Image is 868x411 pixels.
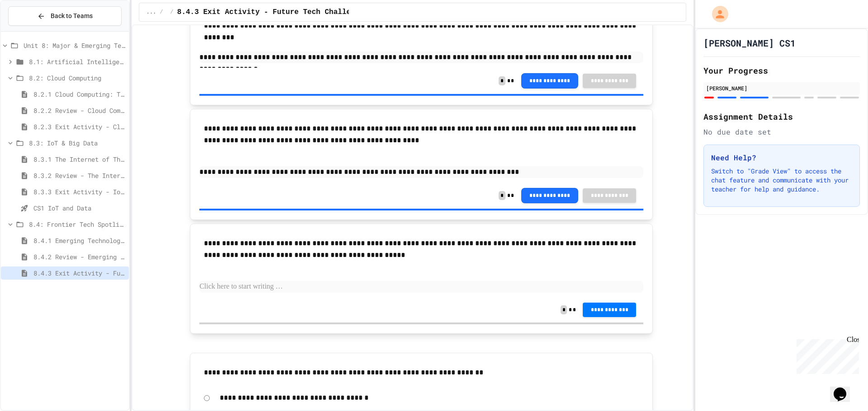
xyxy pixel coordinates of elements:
span: 8.3.3 Exit Activity - IoT Data Detective Challenge [33,187,125,196]
span: 8.3: IoT & Big Data [29,138,125,148]
div: Chat with us now!Close [4,4,62,57]
span: ... [146,9,156,16]
span: 8.3.2 Review - The Internet of Things and Big Data [33,171,125,180]
span: 8.4.3 Exit Activity - Future Tech Challenge [33,268,125,278]
span: 8.3.1 The Internet of Things and Big Data: Our Connected Digital World [33,154,125,164]
div: No due date set [703,126,860,137]
p: Switch to "Grade View" to access the chat feature and communicate with your teacher for help and ... [711,167,852,194]
span: 8.2: Cloud Computing [29,73,125,83]
span: 8.2.1 Cloud Computing: Transforming the Digital World [33,89,125,99]
h3: Need Help? [711,152,852,163]
span: 8.4.1 Emerging Technologies: Shaping Our Digital Future [33,236,125,245]
span: CS1 IoT and Data [33,203,125,213]
span: 8.1: Artificial Intelligence Basics [29,57,125,66]
span: / [170,9,174,16]
span: 8.4: Frontier Tech Spotlight [29,220,125,229]
h2: Assignment Details [703,110,860,123]
span: Back to Teams [51,11,93,21]
h1: [PERSON_NAME] CS1 [703,37,796,49]
span: Unit 8: Major & Emerging Technologies [24,41,125,50]
h2: Your Progress [703,64,860,77]
span: 8.4.2 Review - Emerging Technologies: Shaping Our Digital Future [33,252,125,262]
span: 8.2.2 Review - Cloud Computing [33,106,125,115]
iframe: chat widget [793,336,859,374]
span: 8.2.3 Exit Activity - Cloud Service Detective [33,122,125,131]
iframe: chat widget [830,375,859,402]
div: My Account [703,4,731,24]
span: / [160,9,163,16]
span: 8.4.3 Exit Activity - Future Tech Challenge [177,7,364,18]
div: [PERSON_NAME] [706,84,857,92]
